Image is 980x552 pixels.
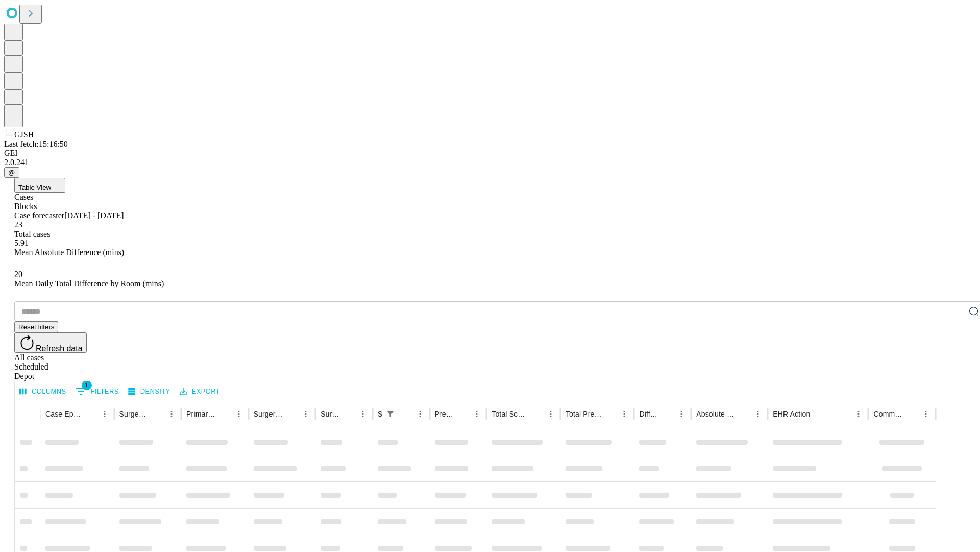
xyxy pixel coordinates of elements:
div: GEI [4,149,976,158]
button: Show filters [73,383,121,400]
div: Surgery Name [254,410,283,418]
button: Menu [751,407,765,421]
button: Sort [737,407,751,421]
button: Sort [399,407,413,421]
button: Sort [603,407,617,421]
div: Total Predicted Duration [566,410,602,418]
span: Reset filters [18,323,54,331]
button: Menu [413,407,427,421]
span: Mean Daily Total Difference by Room (mins) [14,279,164,288]
span: Refresh data [36,344,83,353]
div: Comments [873,410,903,418]
span: 5.91 [14,239,29,247]
button: Sort [341,407,356,421]
button: Menu [851,407,866,421]
div: Primary Service [186,410,216,418]
button: Table View [14,178,65,193]
button: Menu [164,407,179,421]
button: Show filters [383,407,398,421]
div: Surgeon Name [119,410,149,418]
button: Menu [919,407,933,421]
span: 20 [14,270,22,279]
button: Select columns [17,384,69,400]
button: Menu [299,407,313,421]
div: 2.0.241 [4,158,976,167]
button: Sort [660,407,674,421]
button: Sort [904,407,919,421]
div: 1 active filter [383,407,398,421]
span: Mean Absolute Difference (mins) [14,248,124,257]
button: Menu [356,407,370,421]
span: [DATE] - [DATE] [64,211,124,220]
div: Case Epic Id [45,410,82,418]
button: Sort [150,407,164,421]
button: Sort [455,407,470,421]
button: Menu [674,407,689,421]
span: @ [8,169,15,176]
div: Surgery Date [321,410,340,418]
span: Total cases [14,229,50,238]
button: Menu [97,407,112,421]
span: GJSH [14,130,34,139]
button: Sort [284,407,299,421]
button: Sort [529,407,544,421]
button: Sort [83,407,97,421]
span: 23 [14,220,22,229]
div: Total Scheduled Duration [492,410,528,418]
div: Predicted In Room Duration [435,410,455,418]
div: Scheduled In Room Duration [378,410,382,418]
button: Sort [217,407,232,421]
div: Difference [639,410,659,418]
button: Menu [232,407,246,421]
button: Menu [544,407,558,421]
button: Reset filters [14,321,58,332]
span: Table View [18,183,51,191]
button: Refresh data [14,332,87,353]
button: Menu [470,407,484,421]
button: Export [177,384,223,400]
div: Absolute Difference [696,410,736,418]
button: Density [126,384,173,400]
span: Last fetch: 15:16:50 [4,140,68,148]
button: @ [4,167,19,178]
div: EHR Action [773,410,810,418]
span: 1 [82,380,92,390]
span: Case forecaster [14,211,64,220]
button: Menu [617,407,631,421]
button: Sort [811,407,825,421]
